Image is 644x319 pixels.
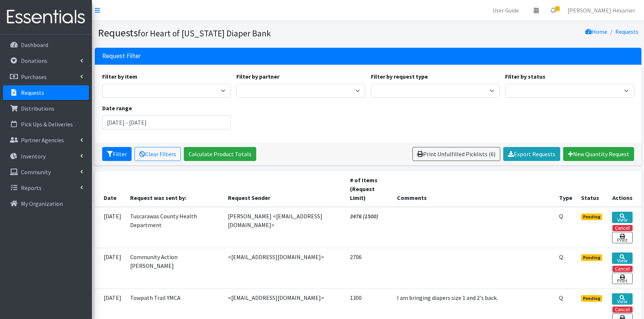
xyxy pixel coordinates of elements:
a: Donations [3,53,89,68]
th: Request Sender [223,171,346,207]
input: January 1, 2011 - December 31, 2011 [102,115,231,129]
p: Pick Ups & Deliveries [21,121,73,128]
th: # of Items (Request Limit) [346,171,393,207]
th: Status [577,171,608,207]
button: Cancel [612,225,633,231]
a: Partner Agencies [3,133,89,147]
p: Donations [21,57,47,64]
small: for Heart of [US_STATE] Diaper Bank [138,28,271,39]
a: Print [612,232,633,243]
label: Date range [102,104,132,112]
a: Print [612,273,633,284]
td: [DATE] [95,248,126,288]
label: Filter by item [102,72,137,81]
a: My Organization [3,196,89,211]
p: Requests [21,89,44,96]
a: Community [3,165,89,179]
label: Filter by status [505,72,545,81]
p: My Organization [21,200,63,207]
a: Requests [3,85,89,100]
td: <[EMAIL_ADDRESS][DOMAIN_NAME]> [223,248,346,288]
button: Filter [102,147,132,161]
a: Home [585,28,607,35]
a: User Guide [487,3,525,18]
span: Pending [581,254,602,261]
p: Dashboard [21,41,48,49]
th: Comments [393,171,555,207]
label: Filter by partner [236,72,279,81]
a: Inventory [3,149,89,164]
td: Community Action [PERSON_NAME] [126,248,223,288]
a: Pick Ups & Deliveries [3,117,89,132]
label: Filter by request type [371,72,428,81]
th: Request was sent by: [126,171,223,207]
p: Partner Agencies [21,136,64,144]
a: New Quantity Request [563,147,634,161]
a: [PERSON_NAME] Hexamer [562,3,641,18]
a: View [612,212,633,223]
h3: Request Filter [102,52,141,60]
h1: Requests [98,26,365,39]
a: Purchases [3,69,89,84]
a: Distributions [3,101,89,116]
td: Tuscarawas County Health Department [126,207,223,248]
td: 3476 (1500) [346,207,393,248]
button: Cancel [612,266,633,272]
span: Pending [581,214,602,220]
span: 6 [555,6,560,11]
td: [DATE] [95,207,126,248]
a: Clear Filters [135,147,181,161]
p: Purchases [21,73,47,80]
td: 2706 [346,248,393,288]
a: 6 [545,3,562,18]
a: Dashboard [3,37,89,52]
td: [PERSON_NAME] <[EMAIL_ADDRESS][DOMAIN_NAME]> [223,207,346,248]
a: Calculate Product Totals [184,147,256,161]
a: Reports [3,180,89,195]
a: View [612,293,633,305]
a: Export Requests [503,147,560,161]
p: Distributions [21,105,54,112]
a: Print Unfulfilled Picklists (6) [412,147,500,161]
p: Community [21,168,51,176]
a: Requests [615,28,638,35]
a: View [612,252,633,264]
span: Pending [581,295,602,302]
th: Type [555,171,577,207]
th: Date [95,171,126,207]
abbr: Quantity [559,212,563,220]
abbr: Quantity [559,253,563,261]
abbr: Quantity [559,294,563,301]
th: Actions [608,171,641,207]
button: Cancel [612,307,633,313]
p: Reports [21,184,42,191]
img: HumanEssentials [3,5,89,29]
p: Inventory [21,153,46,160]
